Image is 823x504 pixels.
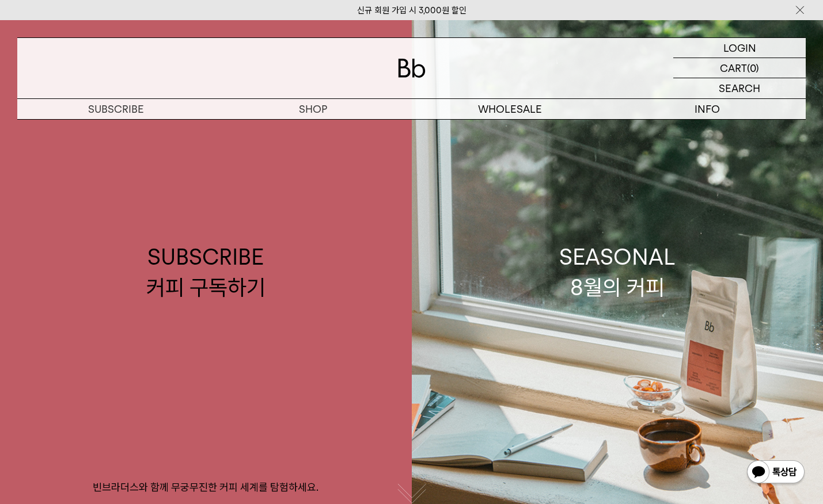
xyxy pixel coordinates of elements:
[673,58,806,78] a: CART (0)
[412,99,609,119] p: WHOLESALE
[747,58,759,78] p: (0)
[398,59,426,78] img: 로고
[719,78,760,98] p: SEARCH
[17,99,214,119] a: SUBSCRIBE
[559,242,676,303] div: SEASONAL 8월의 커피
[214,99,411,119] a: SHOP
[720,58,747,78] p: CART
[673,38,806,58] a: LOGIN
[746,459,806,487] img: 카카오톡 채널 1:1 채팅 버튼
[723,38,756,58] p: LOGIN
[609,99,806,119] p: INFO
[146,242,266,303] div: SUBSCRIBE 커피 구독하기
[357,5,467,16] a: 신규 회원 가입 시 3,000원 할인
